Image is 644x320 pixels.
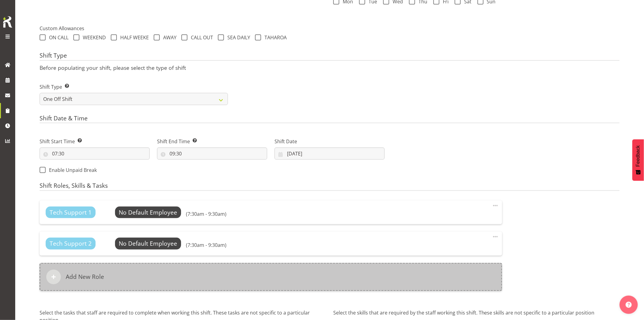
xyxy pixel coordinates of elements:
span: Feedback [635,145,641,167]
h6: (7:30am - 9:30am) [186,211,226,217]
span: TAHAROA [261,34,287,41]
span: No Default Employee [119,239,177,247]
label: Shift End Time [157,138,267,145]
label: Shift Date [275,138,385,145]
button: Feedback - Show survey [632,139,644,181]
h6: Add New Role [66,273,104,281]
h4: Shift Type [40,52,620,61]
span: SEA DAILY [224,34,250,41]
p: Before populating your shift, please select the type of shift [40,64,620,71]
img: Rosterit icon logo [2,15,14,29]
label: Shift Type [40,83,228,91]
img: help-xxl-2.png [626,302,632,308]
span: No Default Employee [119,208,177,216]
h6: (7:30am - 9:30am) [186,242,226,248]
span: ON CALL [46,34,68,41]
span: Enable Unpaid Break [46,167,97,173]
input: Click to select... [40,148,150,160]
span: Tech Support 2 [50,239,92,248]
input: Click to select... [275,148,385,160]
span: HALF WEEKE [117,34,149,41]
input: Click to select... [157,148,267,160]
h4: Shift Roles, Skills & Tasks [40,182,620,191]
span: WEEKEND [79,34,106,41]
span: AWAY [160,34,177,41]
label: Custom Allowances [40,25,620,32]
label: Shift Start Time [40,138,150,145]
span: Tech Support 1 [50,208,92,217]
span: CALL OUT [187,34,213,41]
h4: Shift Date & Time [40,115,620,123]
